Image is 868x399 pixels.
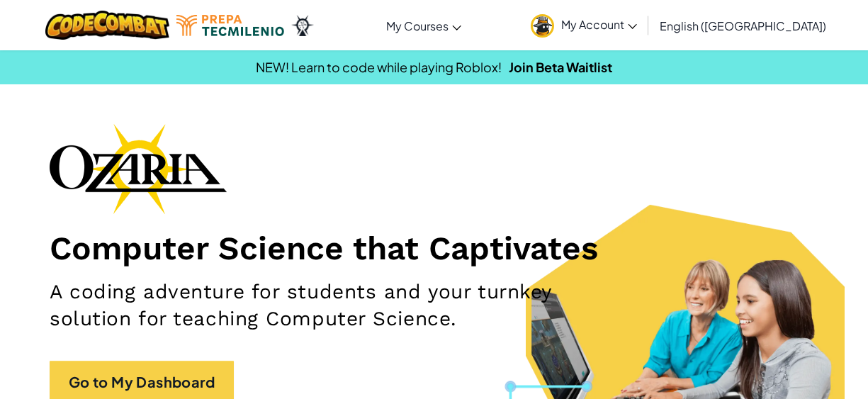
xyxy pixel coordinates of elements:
img: CodeCombat logo [45,11,169,40]
h2: A coding adventure for students and your turnkey solution for teaching Computer Science. [50,279,565,332]
a: My Account [524,3,644,47]
span: English ([GEOGRAPHIC_DATA]) [660,18,826,33]
h1: Computer Science that Captivates [50,228,818,268]
span: My Courses [386,18,449,33]
img: avatar [531,14,554,38]
img: Ozaria branding logo [50,123,227,214]
a: Join Beta Waitlist [509,59,612,75]
span: My Account [561,17,637,32]
img: Tecmilenio logo [176,15,284,36]
img: Ozaria [291,15,314,36]
a: English ([GEOGRAPHIC_DATA]) [653,6,833,45]
span: NEW! Learn to code while playing Roblox! [256,59,502,75]
a: My Courses [379,6,468,45]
